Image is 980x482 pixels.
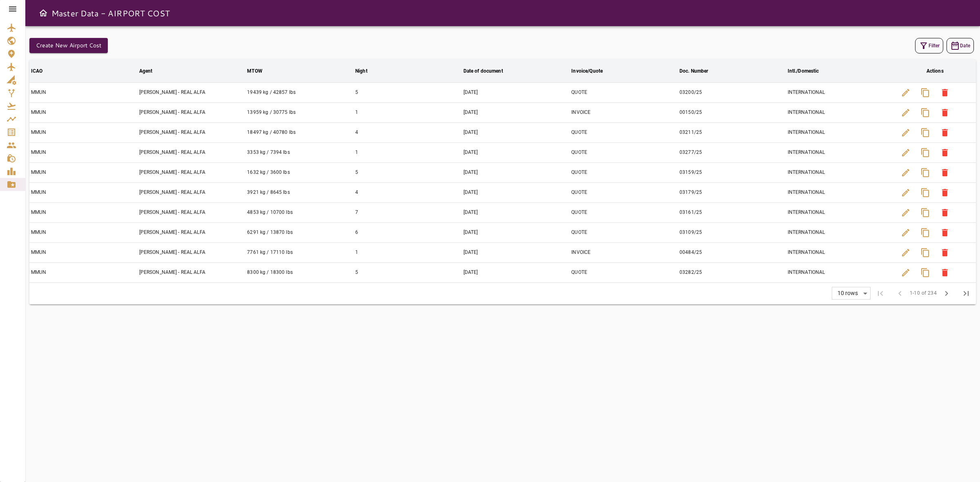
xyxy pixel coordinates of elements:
[935,103,955,122] button: Delete
[915,243,935,262] button: Copy
[679,66,719,76] span: Doc. Number
[138,182,246,202] td: [PERSON_NAME] - REAL ALFA
[915,123,935,142] button: Copy
[138,142,246,162] td: [PERSON_NAME] - REAL ALFA
[896,263,915,282] button: Edit
[786,262,894,282] td: INTERNATIONAL
[942,289,951,298] span: chevron_right
[935,223,955,242] button: Delete
[896,243,915,262] button: Edit
[896,163,915,182] button: Edit
[679,66,708,76] div: Doc. Number
[245,162,354,182] td: 1632 kg / 3600 lbs
[935,163,955,182] button: Delete
[832,287,870,300] div: 10 rows
[940,188,950,198] span: delete
[570,122,678,142] td: QUOTE
[245,82,354,102] td: 19439 kg / 42857 lbs
[786,82,894,102] td: INTERNATIONAL
[937,284,956,303] span: Next Page
[29,82,138,102] td: MMUN
[29,242,138,262] td: MMUN
[935,203,955,222] button: Delete
[462,142,570,162] td: [DATE]
[678,222,786,242] td: 03109/25
[940,168,950,178] span: delete
[31,66,53,76] span: ICAO
[570,222,678,242] td: QUOTE
[139,66,153,76] div: Agent
[570,202,678,222] td: QUOTE
[245,202,354,222] td: 4853 kg / 10700 lbs
[245,222,354,242] td: 6291 kg / 13870 lbs
[940,268,950,278] span: delete
[935,83,955,102] button: Delete
[935,243,955,262] button: Delete
[835,290,860,297] div: 10 rows
[915,223,935,242] button: Copy
[786,162,894,182] td: INTERNATIONAL
[354,142,462,162] td: 1
[896,123,915,142] button: Edit
[678,262,786,282] td: 03282/25
[947,38,974,53] button: Date
[896,143,915,162] button: Edit
[355,66,378,76] span: Night
[51,7,170,20] h6: Master Data - AIRPORT COST
[29,142,138,162] td: MMUN
[935,183,955,202] button: Delete
[29,102,138,122] td: MMUN
[462,262,570,282] td: [DATE]
[462,82,570,102] td: [DATE]
[890,284,910,303] span: Previous Page
[354,82,462,102] td: 5
[138,162,246,182] td: [PERSON_NAME] - REAL ALFA
[354,182,462,202] td: 4
[896,223,915,242] button: Edit
[786,142,894,162] td: INTERNATIONAL
[915,203,935,222] button: Copy
[571,66,613,76] span: Invoice/Quote
[935,263,955,282] button: Delete
[245,122,354,142] td: 18497 kg / 40780 lbs
[462,122,570,142] td: [DATE]
[138,242,246,262] td: [PERSON_NAME] - REAL ALFA
[915,103,935,122] button: Copy
[915,163,935,182] button: Copy
[956,284,976,303] span: Last Page
[247,66,263,76] div: MTOW
[915,263,935,282] button: Copy
[138,122,246,142] td: [PERSON_NAME] - REAL ALFA
[940,248,950,258] span: delete
[915,38,943,53] button: Filter
[462,162,570,182] td: [DATE]
[245,182,354,202] td: 3921 kg / 8645 lbs
[463,66,514,76] span: Date of document
[138,222,246,242] td: [PERSON_NAME] - REAL ALFA
[788,66,819,76] div: Intl./Domestic
[463,66,503,76] div: Date of document
[138,262,246,282] td: [PERSON_NAME] - REAL ALFA
[678,82,786,102] td: 03200/25
[896,103,915,122] button: Edit
[462,222,570,242] td: [DATE]
[910,289,937,298] span: 1-10 of 234
[786,102,894,122] td: INTERNATIONAL
[571,66,603,76] div: Invoice/Quote
[29,222,138,242] td: MMUN
[245,102,354,122] td: 13959 kg / 30775 lbs
[138,202,246,222] td: [PERSON_NAME] - REAL ALFA
[570,242,678,262] td: INVOICE
[570,182,678,202] td: QUOTE
[138,102,246,122] td: [PERSON_NAME] - REAL ALFA
[462,202,570,222] td: [DATE]
[915,83,935,102] button: Copy
[940,88,950,98] span: delete
[678,122,786,142] td: 03211/25
[247,66,273,76] span: MTOW
[29,162,138,182] td: MMUN
[940,208,950,218] span: delete
[29,202,138,222] td: MMUN
[570,262,678,282] td: QUOTE
[35,5,51,21] button: Open drawer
